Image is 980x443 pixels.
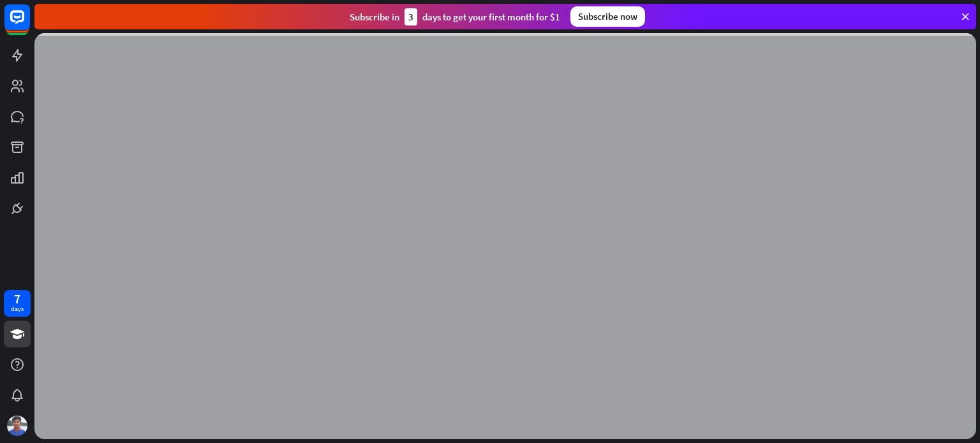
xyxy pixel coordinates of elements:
div: Subscribe now [570,6,645,27]
div: days [11,305,24,314]
a: 7 days [4,290,31,317]
div: Subscribe in days to get your first month for $1 [350,8,560,25]
div: 7 [14,293,20,305]
div: 3 [405,8,417,25]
